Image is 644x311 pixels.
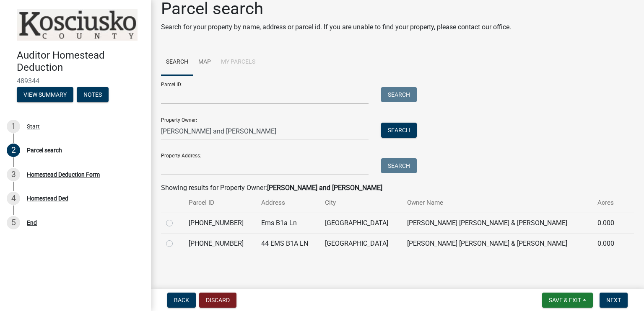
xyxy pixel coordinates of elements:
[402,233,592,254] td: [PERSON_NAME] [PERSON_NAME] & [PERSON_NAME]
[161,49,193,76] a: Search
[27,195,68,201] div: Homestead Ded
[27,172,100,177] div: Homestead Deduction Form
[77,87,109,102] button: Notes
[606,297,621,303] span: Next
[542,293,593,308] button: Save & Exit
[17,92,73,98] wm-modal-confirm: Summary
[381,158,417,173] button: Search
[592,213,623,233] td: 0.000
[199,293,236,308] button: Discard
[161,183,634,193] div: Showing results for Property Owner:
[174,297,189,303] span: Back
[592,233,623,254] td: 0.000
[7,192,20,205] div: 4
[256,213,320,233] td: Ems B1a Ln
[193,49,216,76] a: Map
[161,22,511,32] p: Search for your property by name, address or parcel id. If you are unable to find your property, ...
[320,193,402,213] th: City
[7,168,20,181] div: 3
[184,233,256,254] td: [PHONE_NUMBER]
[592,193,623,213] th: Acres
[184,193,256,213] th: Parcel ID
[17,77,134,85] span: 489344
[267,184,382,192] strong: [PERSON_NAME] and [PERSON_NAME]
[402,193,592,213] th: Owner Name
[77,92,109,98] wm-modal-confirm: Notes
[256,193,320,213] th: Address
[381,123,417,138] button: Search
[27,123,40,129] div: Start
[17,9,138,41] img: Kosciusko County, Indiana
[27,147,62,153] div: Parcel search
[7,144,20,157] div: 2
[17,87,73,102] button: View Summary
[600,293,628,308] button: Next
[320,233,402,254] td: [GEOGRAPHIC_DATA]
[184,213,256,233] td: [PHONE_NUMBER]
[7,216,20,229] div: 5
[27,220,37,226] div: End
[17,49,144,74] h4: Auditor Homestead Deduction
[549,297,581,303] span: Save & Exit
[7,120,20,133] div: 1
[381,87,417,102] button: Search
[167,293,196,308] button: Back
[256,233,320,254] td: 44 EMS B1A LN
[320,213,402,233] td: [GEOGRAPHIC_DATA]
[402,213,592,233] td: [PERSON_NAME] [PERSON_NAME] & [PERSON_NAME]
